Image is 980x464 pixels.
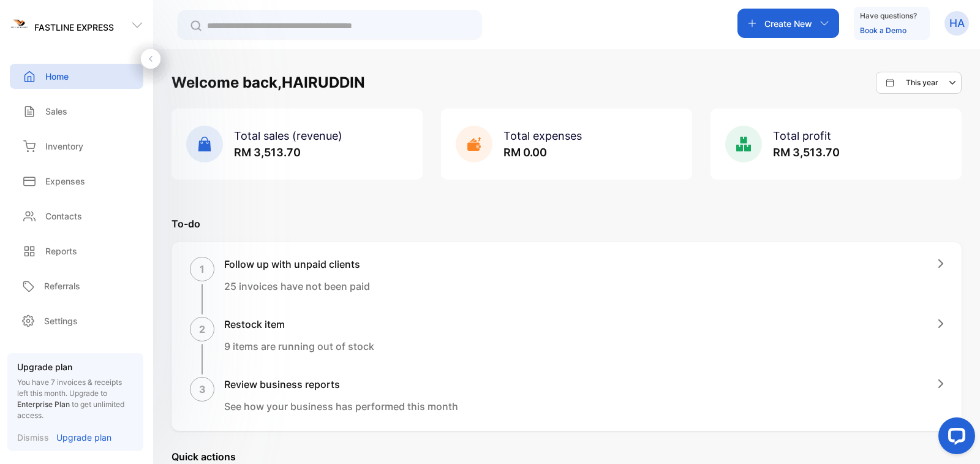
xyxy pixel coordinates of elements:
[224,377,458,392] h1: Review business reports
[200,262,205,276] p: 1
[44,314,78,327] p: Settings
[171,72,365,94] h1: Welcome back, HAIRUDDIN
[503,146,547,159] span: RM 0.00
[737,9,839,38] button: Create New
[860,10,917,22] p: Have questions?
[224,317,374,332] h1: Restock item
[45,70,69,83] p: Home
[234,129,342,142] span: Total sales (revenue)
[949,15,965,31] p: HA
[224,399,458,414] p: See how your business has performed this month
[45,175,85,188] p: Expenses
[876,72,962,94] button: This year
[503,129,582,142] span: Total expenses
[45,140,83,153] p: Inventory
[10,16,28,34] img: logo
[45,210,82,222] p: Contacts
[944,9,969,38] button: HA
[224,257,370,272] h1: Follow up with unpaid clients
[199,322,205,337] p: 2
[764,17,812,30] p: Create New
[44,280,80,292] p: Referrals
[17,400,70,409] span: Enterprise Plan
[773,129,831,142] span: Total profit
[49,431,111,444] a: Upgrade plan
[224,279,370,294] p: 25 invoices have not been paid
[234,146,301,159] span: RM 3,513.70
[224,339,374,354] p: 9 items are running out of stock
[171,216,962,231] p: To-do
[34,21,114,34] p: FASTLINE EXPRESS
[199,382,206,397] p: 3
[860,26,907,35] a: Book a Demo
[906,77,938,88] p: This year
[17,389,124,420] span: Upgrade to to get unlimited access.
[17,360,134,373] p: Upgrade plan
[17,377,134,421] p: You have 7 invoices & receipts left this month.
[45,245,77,257] p: Reports
[56,431,111,444] p: Upgrade plan
[171,449,962,464] p: Quick actions
[773,146,840,159] span: RM 3,513.70
[17,431,49,444] p: Dismiss
[929,413,980,464] iframe: LiveChat chat widget
[45,105,67,118] p: Sales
